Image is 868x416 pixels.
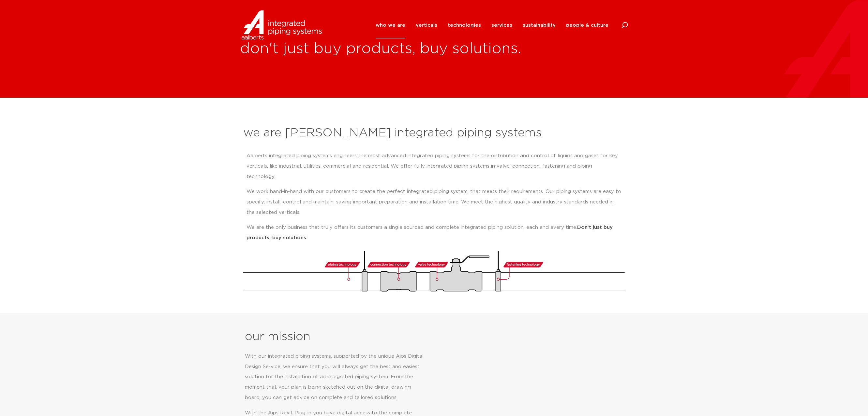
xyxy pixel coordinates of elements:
h2: our mission [245,329,436,345]
p: With our integrated piping systems, supported by the unique Aips Digital Design Service, we ensur... [245,351,427,403]
p: We are the only business that truly offers its customers a single sourced and complete integrated... [247,222,621,243]
a: services [491,12,512,38]
a: people & culture [566,12,608,38]
p: We work hand-in-hand with our customers to create the perfect integrated piping system, that meet... [247,187,621,218]
nav: Menu [376,12,608,38]
a: verticals [416,12,437,38]
h2: we are [PERSON_NAME] integrated piping systems [243,125,625,141]
h1: don't just buy products, buy solutions. [240,38,868,59]
a: who we are [376,12,405,38]
a: sustainability [523,12,556,38]
p: Aalberts integrated piping systems engineers the most advanced integrated piping systems for the ... [247,151,621,182]
a: technologies [448,12,481,38]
